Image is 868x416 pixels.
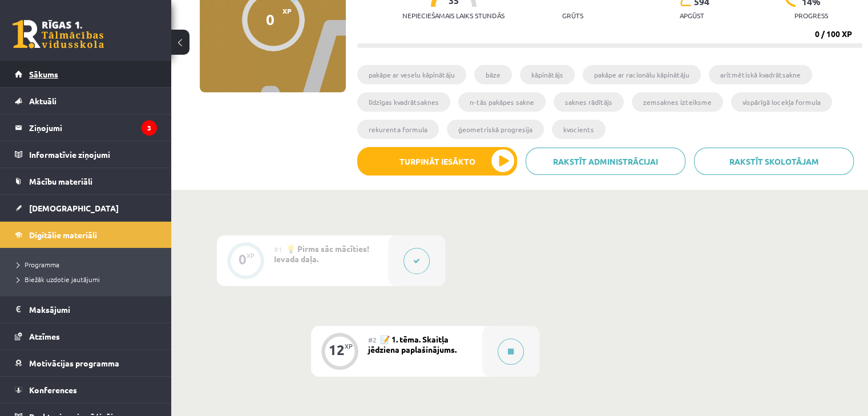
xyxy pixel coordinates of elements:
[29,358,119,368] span: Motivācijas programma
[680,11,704,19] p: apgūst
[17,259,160,270] a: Programma
[731,92,832,112] li: vispārīgā locekļa formula
[142,120,157,136] i: 3
[357,120,439,139] li: rekurenta formula
[274,243,369,264] span: 💡 Pirms sāc mācīties! Ievada daļa.
[709,65,812,84] li: aritmētiskā kvadrātsakne
[562,11,583,19] p: Grūts
[239,254,247,264] div: 0
[29,331,60,341] span: Atzīmes
[15,61,157,87] a: Sākums
[17,274,160,284] a: Biežāk uzdotie jautājumi
[458,92,546,112] li: n-tās pakāpes sakne
[794,11,828,19] p: progress
[694,148,854,175] a: Rakstīt skolotājam
[15,222,157,248] a: Digitālie materiāli
[15,141,157,168] a: Informatīvie ziņojumi
[357,92,450,112] li: līdzīgas kvadrātsaknes
[15,377,157,403] a: Konferences
[247,252,255,259] div: XP
[29,141,157,168] legend: Informatīvie ziņojumi
[15,350,157,376] a: Motivācijas programma
[357,65,466,84] li: pakāpe ar veselu kāpinātāju
[520,65,575,84] li: kāpinātājs
[368,334,457,354] span: 📝 1. tēma. Skaitļa jēdziena paplašinājums.
[357,147,517,176] button: Turpināt iesākto
[29,203,119,213] span: [DEMOGRAPHIC_DATA]
[15,323,157,349] a: Atzīmes
[402,11,504,19] p: Nepieciešamais laiks stundās
[526,148,685,175] a: Rakstīt administrācijai
[15,168,157,194] a: Mācību materiāli
[29,385,77,395] span: Konferences
[13,20,104,48] a: Rīgas 1. Tālmācības vidusskola
[15,296,157,323] a: Maksājumi
[552,120,605,139] li: kvocients
[15,115,157,141] a: Ziņojumi3
[274,244,282,254] span: #1
[554,92,624,112] li: saknes rādītājs
[329,345,345,355] div: 12
[583,65,701,84] li: pakāpe ar racionālu kāpinātāju
[29,96,56,106] span: Aktuāli
[29,176,92,186] span: Mācību materiāli
[17,275,100,284] span: Biežāk uzdotie jautājumi
[15,195,157,221] a: [DEMOGRAPHIC_DATA]
[266,11,274,28] div: 0
[17,260,59,269] span: Programma
[447,120,544,139] li: ģeometriskā progresija
[29,230,97,240] span: Digitālie materiāli
[474,65,512,84] li: bāze
[15,88,157,114] a: Aktuāli
[282,7,292,15] span: XP
[29,69,58,79] span: Sākums
[368,335,377,344] span: #2
[632,92,723,112] li: zemsaknes izteiksme
[345,343,353,349] div: XP
[29,296,157,323] legend: Maksājumi
[29,115,157,141] legend: Ziņojumi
